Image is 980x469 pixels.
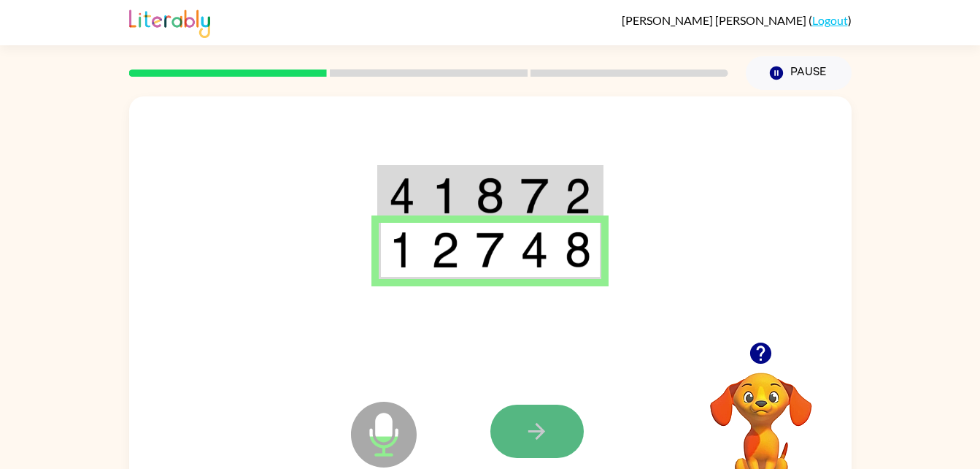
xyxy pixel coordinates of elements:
img: 1 [389,232,415,268]
a: Logout [812,13,848,27]
img: 8 [565,232,591,268]
img: 8 [476,178,503,214]
img: 7 [476,232,503,268]
button: Pause [746,56,852,90]
span: [PERSON_NAME] [PERSON_NAME] [622,13,809,27]
img: 1 [431,178,459,214]
img: 2 [565,178,591,214]
img: Literably [129,6,210,38]
img: 4 [389,178,415,214]
div: ( ) [622,13,852,27]
img: 2 [431,232,459,268]
img: 7 [520,178,548,214]
img: 4 [520,232,548,268]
